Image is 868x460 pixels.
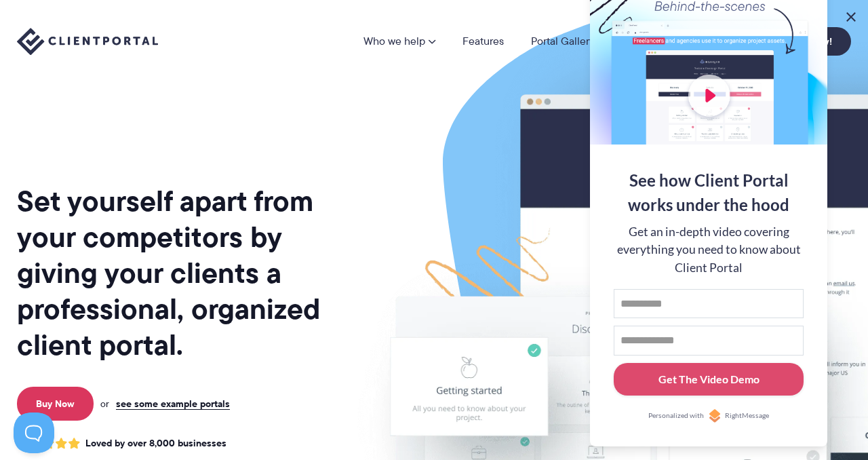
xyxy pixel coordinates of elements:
[17,387,94,421] a: Buy Now
[614,409,804,423] a: Personalized withRightMessage
[100,398,109,410] span: or
[85,438,226,449] span: Loved by over 8,000 businesses
[614,223,804,277] div: Get an in-depth video covering everything you need to know about Client Portal
[614,168,804,217] div: See how Client Portal works under the hood
[14,413,54,453] iframe: Toggle Customer Support
[116,398,230,410] a: see some example portals
[648,410,704,421] span: Personalized with
[658,371,759,387] div: Get The Video Demo
[531,36,595,47] a: Portal Gallery
[17,183,351,363] h1: Set yourself apart from your competitors by giving your clients a professional, organized client ...
[708,409,722,423] img: Personalized with RightMessage
[725,410,769,421] span: RightMessage
[462,36,504,47] a: Features
[363,36,435,47] a: Who we help
[614,363,804,396] button: Get The Video Demo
